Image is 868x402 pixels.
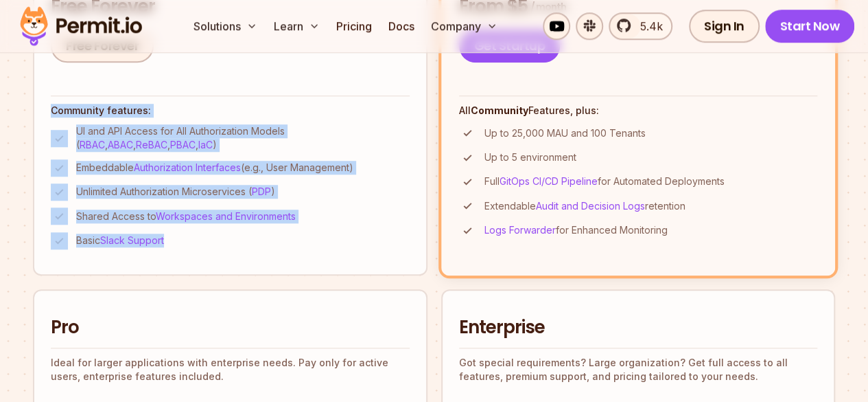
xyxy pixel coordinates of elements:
[331,12,377,40] a: Pricing
[425,12,503,40] button: Company
[484,126,646,140] p: Up to 25,000 MAU and 100 Tenants
[170,139,196,150] a: PBAC
[632,18,663,34] span: 5.4k
[76,234,164,247] p: Basic
[188,12,263,40] button: Solutions
[136,139,167,150] a: ReBAC
[80,139,105,150] a: RBAC
[484,199,685,213] p: Extendable retention
[76,185,275,199] p: Unlimited Authorization Microservices ( )
[268,12,325,40] button: Learn
[108,139,133,150] a: ABAC
[484,223,668,237] p: for Enhanced Monitoring
[471,104,528,116] strong: Community
[14,3,148,49] img: Permit logo
[100,234,164,246] a: Slack Support
[76,210,296,223] p: Shared Access to
[156,210,296,222] a: Workspaces and Environments
[51,104,410,118] h4: Community features:
[459,104,818,118] h4: All Features, plus:
[459,356,818,383] p: Got special requirements? Large organization? Get full access to all features, premium support, a...
[134,161,241,173] a: Authorization Interfaces
[765,10,855,43] a: Start Now
[198,139,213,150] a: IaC
[51,356,410,383] p: Ideal for larger applications with enterprise needs. Pay only for active users, enterprise featur...
[76,124,410,152] p: UI and API Access for All Authorization Models ( , , , , )
[689,10,760,43] a: Sign In
[536,200,645,212] a: Audit and Decision Logs
[252,186,271,197] a: PDP
[609,12,672,40] a: 5.4k
[484,150,576,164] p: Up to 5 environment
[51,315,410,340] h2: Pro
[76,161,353,175] p: Embeddable (e.g., User Management)
[459,315,818,340] h2: Enterprise
[484,224,556,236] a: Logs Forwarder
[484,175,725,188] p: Full for Automated Deployments
[383,12,420,40] a: Docs
[500,175,598,187] a: GitOps CI/CD Pipeline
